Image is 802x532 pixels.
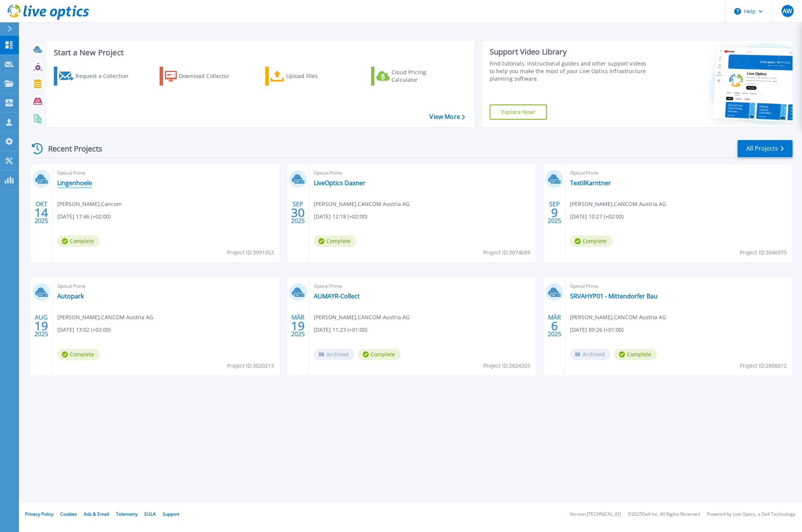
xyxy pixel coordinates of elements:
[570,282,788,290] span: Optical Prime
[265,67,350,86] a: Upload Files
[60,511,77,517] a: Cookies
[34,209,48,216] span: 14
[291,323,305,329] span: 19
[707,512,795,517] li: Powered by Live Optics, a Dell Technology
[57,282,275,290] span: Optical Prime
[570,512,621,517] li: Version: [TECHNICAL_ID]
[570,200,666,208] span: [PERSON_NAME] , CANCOM Austria AG
[291,312,305,340] div: MÄR 2025
[75,69,136,84] div: Request a Collection
[54,67,138,86] a: Request a Collection
[570,326,623,334] span: [DATE] 09:26 (+01:00)
[227,248,274,257] span: Project ID: 3091052
[314,326,367,334] span: [DATE] 11:23 (+01:00)
[570,349,611,360] span: Archived
[34,323,48,329] span: 19
[57,200,122,208] span: [PERSON_NAME] , Cancom
[179,69,240,84] div: Download Collector
[740,362,787,370] span: Project ID: 2806012
[314,349,354,360] span: Archived
[314,169,532,177] span: Optical Prime
[483,248,530,257] span: Project ID: 3074689
[358,349,401,360] span: Complete
[570,236,612,247] span: Complete
[57,313,153,321] span: [PERSON_NAME] , CANCOM Austria AG
[144,511,156,517] a: EULA
[314,212,367,221] span: [DATE] 12:18 (+02:00)
[570,179,611,187] a: TextilKarntner
[25,511,53,517] a: Privacy Policy
[84,511,109,517] a: Ads & Email
[34,312,49,340] div: AUG 2025
[291,209,305,216] span: 30
[570,169,788,177] span: Optical Prime
[291,199,305,226] div: SEP 2025
[490,47,649,57] div: Support Video Library
[490,105,547,120] a: Explore Now!
[57,326,111,334] span: [DATE] 13:02 (+02:00)
[392,69,452,84] div: Cloud Pricing Calculator
[160,67,244,86] a: Download Collector
[314,313,410,321] span: [PERSON_NAME] , CANCOM Austria AG
[314,200,410,208] span: [PERSON_NAME] , CANCOM Austria AG
[551,209,558,216] span: 9
[614,349,657,360] span: Complete
[371,67,456,86] a: Cloud Pricing Calculator
[54,48,465,57] h3: Start a New Project
[628,512,700,517] li: © 2025 Dell Inc. All Rights Reserved
[429,113,465,120] a: View More
[227,362,274,370] span: Project ID: 3020213
[29,139,113,158] div: Recent Projects
[547,312,562,340] div: MÄR 2025
[57,179,92,187] a: Lingenhoele
[740,248,787,257] span: Project ID: 3046975
[551,323,558,329] span: 6
[783,8,792,14] span: AW
[286,69,347,84] div: Upload Files
[116,511,138,517] a: Telemetry
[314,179,365,187] a: LiveOptics Daxner
[314,236,356,247] span: Complete
[34,199,49,226] div: OKT 2025
[570,292,658,300] a: SRVAHYP01 - Mittendorfer Bau
[57,349,100,360] span: Complete
[490,60,649,83] div: Find tutorials, instructional guides and other support videos to help you make the most of your L...
[570,212,623,221] span: [DATE] 10:27 (+02:00)
[314,282,532,290] span: Optical Prime
[738,140,793,157] a: All Projects
[570,313,666,321] span: [PERSON_NAME] , CANCOM Austria AG
[314,292,360,300] a: AUMAYR-Collect
[57,169,275,177] span: Optical Prime
[483,362,530,370] span: Project ID: 2824203
[57,292,84,300] a: Autopark
[57,212,111,221] span: [DATE] 17:46 (+02:00)
[547,199,562,226] div: SEP 2025
[57,236,100,247] span: Complete
[163,511,179,517] a: Support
